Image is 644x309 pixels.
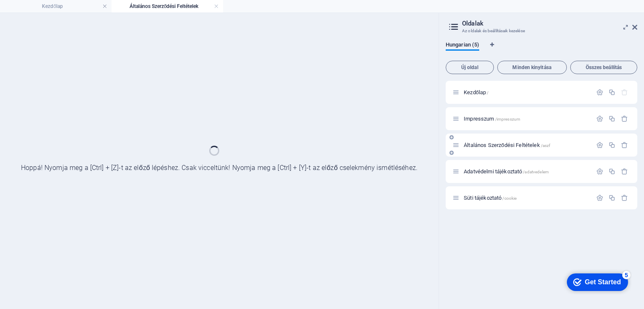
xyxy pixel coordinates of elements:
span: Kattintson az oldal megnyitásához [464,168,549,175]
div: Impresszum/impresszum [461,116,592,121]
span: Kattintson az oldal megnyitásához [464,195,517,201]
span: /adatvedelem [523,170,549,174]
div: Megkettőzés [608,168,615,175]
div: Beállítások [596,89,603,96]
span: Hungarian (5) [446,40,479,51]
div: Eltávolítás [621,194,628,201]
span: Új oldal [449,65,490,70]
div: Beállítások [596,194,603,201]
h4: Általános Szerződési Feltételek [112,2,223,11]
div: Adatvédelmi tájékoztató/adatvedelem [461,169,592,174]
span: Impresszum [464,116,520,122]
span: /impresszum [495,117,521,121]
button: Összes beállítás [570,61,637,74]
div: Megkettőzés [608,142,615,149]
div: Get Started [25,9,61,17]
div: Get Started 5 items remaining, 0% complete [7,4,68,22]
div: Megkettőzés [608,115,615,122]
div: Süti tájékoztató/cookie [461,195,592,201]
div: Beállítások [596,115,603,122]
span: Kezdőlap [464,89,488,95]
div: Eltávolítás [621,115,628,122]
span: /aszf [541,143,551,148]
h3: Az oldalak és beállításaik kezelése [462,27,621,35]
span: / [487,90,488,95]
span: Általános Szerződési Feltételek [464,142,550,148]
span: Minden kinyitása [501,65,563,70]
button: Új oldal [446,61,494,74]
div: 5 [62,2,70,10]
div: Eltávolítás [621,168,628,175]
div: Megkettőzés [608,89,615,96]
button: Minden kinyitása [497,61,567,74]
div: Beállítások [596,168,603,175]
div: A kezdőoldalt nem lehet törölni [621,89,628,96]
div: Nyelv fülek [446,41,637,57]
span: Összes beállítás [574,65,634,70]
div: Megkettőzés [608,194,615,201]
h2: Oldalak [462,20,637,27]
div: Beállítások [596,142,603,149]
div: Általános Szerződési Feltételek/aszf [461,142,592,148]
span: /cookie [502,196,517,201]
div: Kezdőlap/ [461,90,592,95]
div: Eltávolítás [621,142,628,149]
